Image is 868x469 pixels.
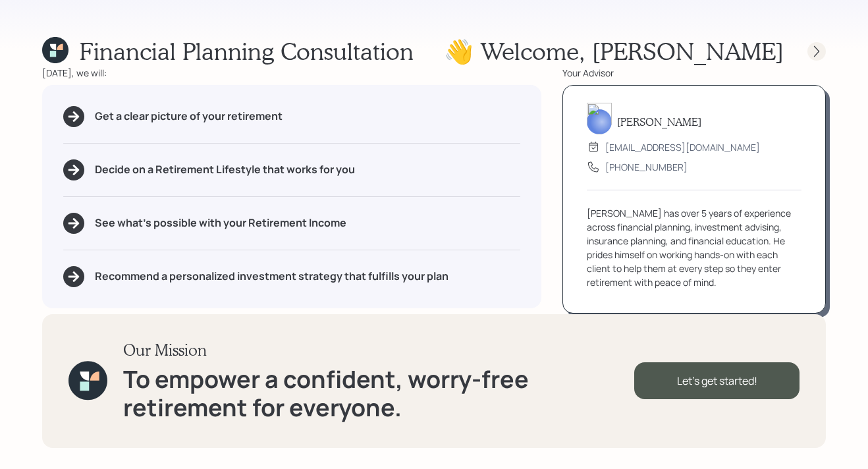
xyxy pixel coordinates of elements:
[95,163,355,176] h5: Decide on a Retirement Lifestyle that works for you
[123,341,634,360] h3: Our Mission
[587,103,612,134] img: michael-russo-headshot.png
[123,365,634,422] h1: To empower a confident, worry-free retirement for everyone.
[95,270,448,283] h5: Recommend a personalized investment strategy that fulfills your plan
[605,160,688,174] div: [PHONE_NUMBER]
[605,140,760,154] div: [EMAIL_ADDRESS][DOMAIN_NAME]
[444,37,784,65] h1: 👋 Welcome , [PERSON_NAME]
[95,110,283,123] h5: Get a clear picture of your retirement
[79,37,414,65] h1: Financial Planning Consultation
[587,206,801,289] div: [PERSON_NAME] has over 5 years of experience across financial planning, investment advising, insu...
[562,66,826,80] div: Your Advisor
[42,66,541,80] div: [DATE], we will:
[634,362,800,399] div: Let's get started!
[95,217,346,229] h5: See what's possible with your Retirement Income
[617,115,701,128] h5: [PERSON_NAME]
